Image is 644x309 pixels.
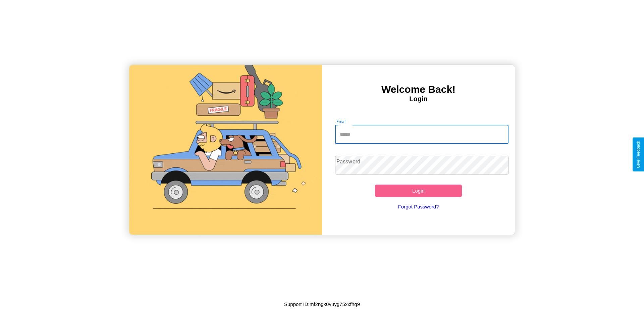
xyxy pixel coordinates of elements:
[636,141,641,168] div: Give Feedback
[322,84,515,95] h3: Welcome Back!
[284,300,360,309] p: Support ID: mf2ngx0vuyg75xxfhq9
[375,185,462,197] button: Login
[322,95,515,103] h4: Login
[129,65,322,235] img: gif
[336,119,347,124] label: Email
[332,197,505,216] a: Forgot Password?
